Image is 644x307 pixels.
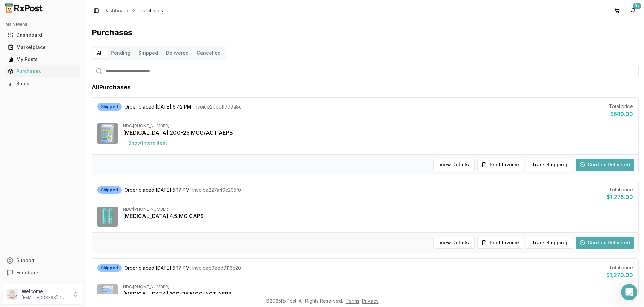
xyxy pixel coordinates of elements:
[8,68,78,75] div: Purchases
[5,41,80,53] a: Marketplace
[92,83,131,92] h1: All Purchases
[192,265,241,271] span: Invoice c0eed9116c20
[22,288,68,295] p: Welcome
[123,129,633,137] div: [MEDICAL_DATA] 200-25 MCG/ACT AEPB
[124,187,190,193] span: Order placed [DATE] 5:17 PM
[8,56,78,63] div: My Posts
[107,48,134,58] button: Pending
[123,207,633,212] div: NDC: [PHONE_NUMBER]
[193,48,225,58] button: Cancelled
[633,3,641,9] div: 9+
[628,5,639,16] button: 9+
[576,159,634,171] button: Confirm Delivered
[5,22,80,27] h2: Main Menu
[97,103,122,111] div: Shipped
[124,103,191,110] span: Order placed [DATE] 6:42 PM
[92,27,639,38] h1: Purchases
[5,65,80,78] a: Purchases
[192,187,241,193] span: Invoice 227a40c205f0
[609,103,633,110] div: Total price
[104,7,128,14] a: Dashboard
[3,3,46,13] img: RxPost Logo
[97,123,118,144] img: Breo Ellipta 200-25 MCG/ACT AEPB
[346,298,359,304] a: Terms
[621,284,637,300] iframe: Intercom live chat
[3,254,83,267] button: Support
[8,80,78,87] div: Sales
[362,298,379,304] a: Privacy
[5,78,80,90] a: Sales
[526,237,573,249] button: Track Shipping
[609,110,633,118] div: $680.00
[93,48,107,58] button: All
[123,137,172,149] button: Show1more item
[16,269,39,276] span: Feedback
[104,7,163,14] nav: breadcrumb
[5,53,80,65] a: My Posts
[433,237,475,249] button: View Details
[576,237,634,249] button: Confirm Delivered
[3,54,83,65] button: My Posts
[123,284,633,290] div: NDC: [PHONE_NUMBER]
[22,295,68,300] p: [EMAIL_ADDRESS][DOMAIN_NAME]
[3,42,83,53] button: Marketplace
[606,264,633,271] div: Total price
[140,7,163,14] span: Purchases
[123,123,633,129] div: NDC: [PHONE_NUMBER]
[97,186,122,194] div: Shipped
[97,284,118,305] img: Breo Ellipta 100-25 MCG/ACT AEPB
[97,207,118,227] img: Vraylar 4.5 MG CAPS
[124,265,190,271] span: Order placed [DATE] 5:17 PM
[607,193,633,201] div: $1,275.00
[477,237,523,249] button: Print Invoice
[3,267,83,279] button: Feedback
[606,271,633,279] div: $1,270.00
[8,44,78,51] div: Marketplace
[5,29,80,41] a: Dashboard
[526,159,573,171] button: Track Shipping
[477,159,523,171] button: Print Invoice
[8,32,78,38] div: Dashboard
[162,48,193,58] button: Delivered
[3,78,83,89] button: Sales
[607,186,633,193] div: Total price
[7,289,18,300] img: User avatar
[123,290,633,298] div: [MEDICAL_DATA] 100-25 MCG/ACT AEPB
[3,66,83,77] button: Purchases
[194,103,242,110] span: Invoice 2bbdff7d9a8c
[3,30,83,40] button: Dashboard
[134,48,162,58] button: Shipped
[433,159,475,171] button: View Details
[97,264,122,272] div: Shipped
[123,212,633,220] div: [MEDICAL_DATA] 4.5 MG CAPS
